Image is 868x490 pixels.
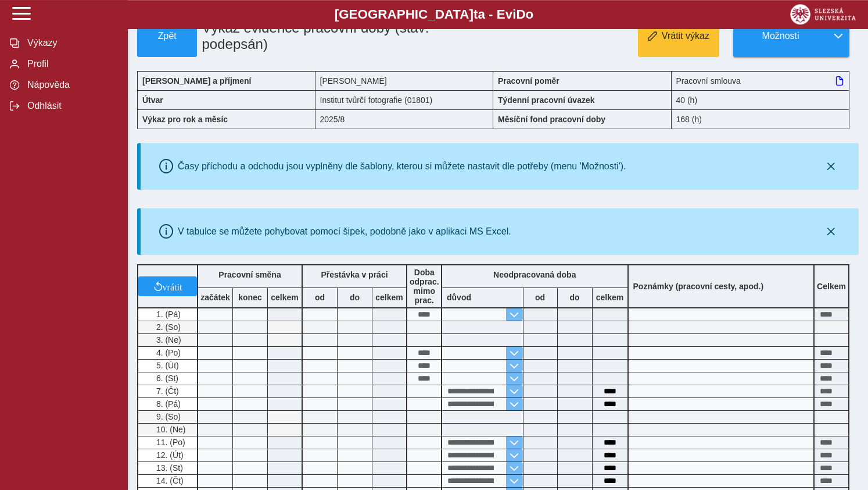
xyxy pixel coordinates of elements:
b: do [338,293,372,302]
span: 1. (Pá) [154,310,181,319]
h1: Výkaz evidence pracovní doby (stav: podepsán) [197,15,437,57]
button: Možnosti [733,15,827,57]
b: Měsíční fond pracovní doby [498,115,605,124]
span: Nápověda [24,80,118,90]
div: Pracovní smlouva [672,71,850,90]
div: 168 (h) [672,109,850,129]
div: 2025/8 [315,109,494,129]
b: [GEOGRAPHIC_DATA] a - Evi [35,7,833,22]
span: 5. (Út) [154,361,179,370]
span: 10. (Ne) [154,425,186,434]
img: logo_web_su.png [790,4,856,24]
span: 7. (Čt) [154,386,179,396]
span: 9. (So) [154,412,181,421]
span: vrátit [163,282,182,291]
b: Výkaz pro rok a měsíc [142,115,228,124]
span: Výkazy [24,38,118,48]
b: celkem [372,293,406,302]
b: celkem [593,293,627,302]
span: Zpět [142,31,192,41]
button: Zpět [137,15,197,57]
div: V tabulce se můžete pohybovat pomocí šipek, podobně jako v aplikaci MS Excel. [178,226,511,237]
span: Vrátit výkaz [662,31,709,41]
b: důvod [447,293,471,302]
span: D [516,7,525,22]
b: konec [233,293,267,302]
span: 8. (Pá) [154,399,181,409]
span: Profil [24,59,118,69]
div: Časy příchodu a odchodu jsou vyplněny dle šablony, kterou si můžete nastavit dle potřeby (menu 'M... [178,161,626,172]
b: Pracovní směna [218,270,281,279]
b: celkem [268,293,302,302]
span: 3. (Ne) [154,335,181,345]
b: Celkem [817,282,846,291]
b: Neodpracovaná doba [493,270,576,279]
b: [PERSON_NAME] a příjmení [142,76,251,86]
b: Přestávka v práci [321,270,388,279]
span: t [474,7,478,22]
div: Institut tvůrčí fotografie (01801) [315,90,494,109]
b: Poznámky (pracovní cesty, apod.) [629,282,769,291]
b: do [558,293,592,302]
b: od [303,293,337,302]
b: od [523,293,557,302]
span: 12. (Út) [154,450,184,460]
div: [PERSON_NAME] [315,71,494,90]
span: 4. (Po) [154,348,181,357]
button: Vrátit výkaz [638,15,719,57]
span: o [526,7,534,22]
b: Útvar [142,95,163,105]
button: vrátit [138,276,197,296]
span: 6. (St) [154,374,178,383]
span: 2. (So) [154,322,181,332]
b: Pracovní poměr [498,76,559,86]
span: Odhlásit [24,101,118,111]
span: 11. (Po) [154,438,185,447]
span: Možnosti [743,31,818,41]
div: 40 (h) [672,90,850,109]
span: 13. (St) [154,463,183,473]
span: 14. (Čt) [154,476,184,485]
b: začátek [198,293,232,302]
b: Doba odprac. mimo prac. [410,268,439,305]
b: Týdenní pracovní úvazek [498,95,595,105]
